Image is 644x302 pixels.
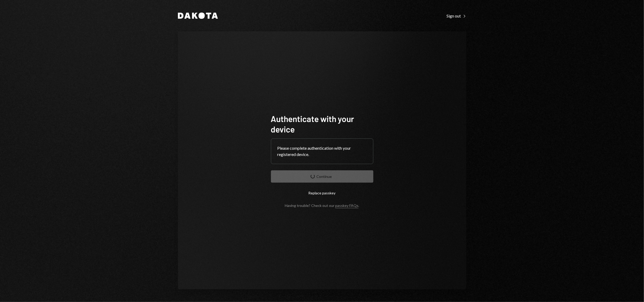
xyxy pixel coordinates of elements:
[335,203,358,208] a: passkey FAQs
[277,145,367,158] div: Please complete authentication with your registered device.
[285,203,359,208] div: Having trouble? Check out our .
[271,113,373,134] h1: Authenticate with your device
[447,13,466,19] div: Sign out
[271,187,373,199] button: Replace passkey
[447,13,466,19] a: Sign out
